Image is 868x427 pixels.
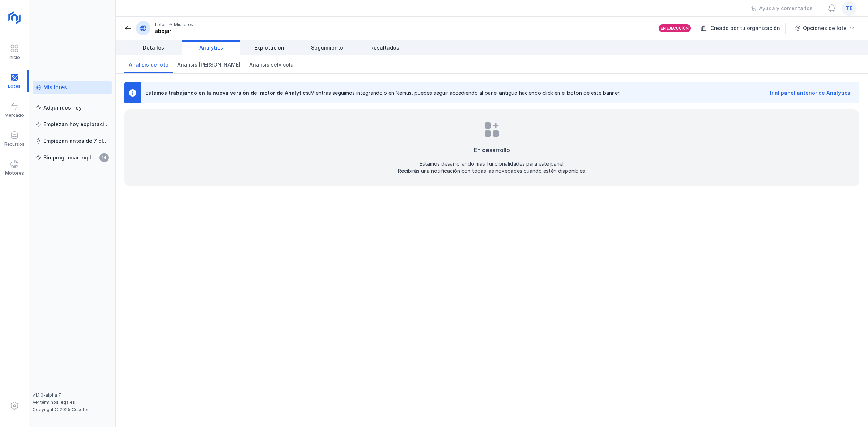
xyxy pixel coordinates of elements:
[33,101,112,114] a: Adquiridos hoy
[99,153,109,162] span: 14
[254,44,284,51] span: Explotación
[311,44,343,51] span: Seguimiento
[155,27,193,35] div: abejar
[33,81,112,94] a: Mis lotes
[5,170,24,176] div: Motores
[43,137,109,145] div: Empiezan antes de 7 días
[420,160,565,167] div: Estamos desarrollando más funcionalidades para este panel.
[9,55,20,60] div: Inicio
[661,26,689,31] div: En ejecución
[129,61,169,68] span: Análisis de lote
[43,154,97,161] div: Sin programar explotación
[145,90,310,96] span: Estamos trabajando en la nueva versión del motor de Analytics.
[174,22,193,27] div: Mis lotes
[846,5,852,12] span: te
[199,44,223,51] span: Analytics
[33,118,112,131] a: Empiezan hoy explotación
[177,61,241,68] span: Análisis [PERSON_NAME]
[33,151,112,164] a: Sin programar explotación14
[124,55,173,73] a: Análisis de lote
[33,400,75,405] a: Ver términos legales
[370,44,399,51] span: Resultados
[240,40,298,55] a: Explotación
[701,23,787,34] div: Creado por tu organización
[182,40,240,55] a: Analytics
[746,2,817,14] button: Ayuda y comentarios
[33,134,112,148] a: Empiezan antes de 7 días
[43,104,82,111] div: Adquiridos hoy
[245,55,298,73] a: Análisis selvícola
[4,141,25,147] div: Recursos
[155,22,167,27] div: Lotes
[33,407,112,413] div: Copyright © 2025 Cesefor
[173,55,245,73] a: Análisis [PERSON_NAME]
[298,40,356,55] a: Seguimiento
[398,167,586,175] div: Recibirás una notificación con todas las novedades cuando estén disponibles.
[803,25,847,32] div: Opciones de lote
[145,89,620,97] div: Mientras seguimos integrándolo en Nemus, puedes seguir accediendo al panel antiguo haciendo click...
[765,87,855,99] button: Ir al panel anterior de Analytics
[249,61,294,68] span: Análisis selvícola
[124,40,182,55] a: Detalles
[43,84,67,91] div: Mis lotes
[759,5,813,12] div: Ayuda y comentarios
[770,89,850,97] div: Ir al panel anterior de Analytics
[474,146,510,154] div: En desarrollo
[43,121,109,128] div: Empiezan hoy explotación
[143,44,164,51] span: Detalles
[5,8,24,26] img: logoRight.svg
[356,40,414,55] a: Resultados
[5,112,24,118] div: Mercado
[33,392,112,398] div: v1.1.0-alpha.7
